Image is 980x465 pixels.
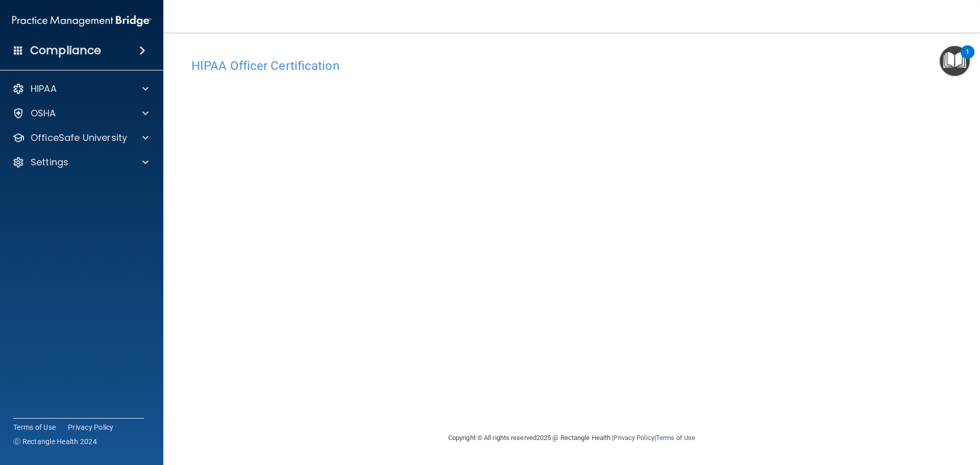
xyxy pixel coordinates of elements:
[13,436,97,447] span: Ⓒ Rectangle Health 2024
[31,107,56,119] p: OSHA
[12,107,149,119] a: OSHA
[656,434,695,442] a: Terms of Use
[12,132,149,144] a: OfficeSafe University
[614,434,654,442] a: Privacy Policy
[31,156,68,168] p: Settings
[13,422,56,432] a: Terms of Use
[12,83,149,95] a: HIPAA
[940,46,970,76] button: Open Resource Center, 1 new notification
[12,156,149,168] a: Settings
[966,52,969,65] div: 1
[385,422,758,454] div: Copyright © All rights reserved 2025 @ Rectangle Health | |
[191,59,952,72] h4: HIPAA Officer Certification
[191,78,952,410] iframe: hipaa-training
[12,11,151,31] img: PMB logo
[68,422,114,432] a: Privacy Policy
[31,83,57,95] p: HIPAA
[30,43,101,58] h4: Compliance
[31,132,127,144] p: OfficeSafe University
